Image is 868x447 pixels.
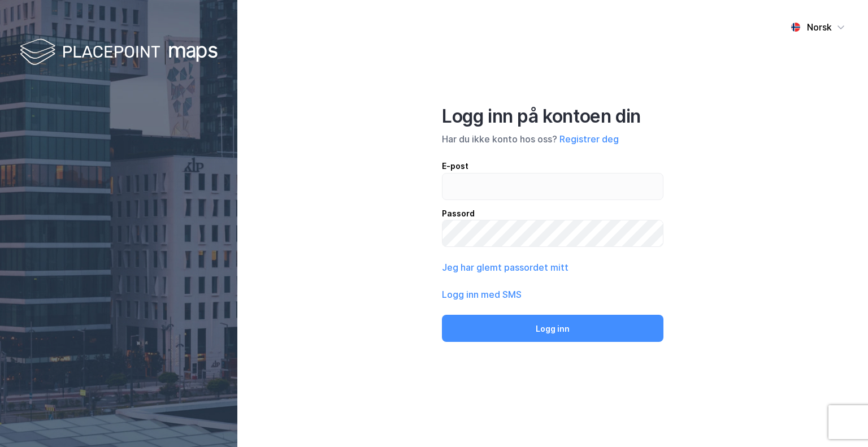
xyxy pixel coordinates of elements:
[807,20,832,34] div: Norsk
[442,261,568,274] button: Jeg har glemt passordet mitt
[442,132,663,146] div: Har du ikke konto hos oss?
[442,207,663,220] div: Passord
[442,159,663,173] div: E-post
[20,36,218,70] img: logo-white.f07954bde2210d2a523dddb988cd2aa7.svg
[442,288,522,301] button: Logg inn med SMS
[442,105,663,128] div: Logg inn på kontoen din
[559,132,619,146] button: Registrer deg
[442,315,663,342] button: Logg inn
